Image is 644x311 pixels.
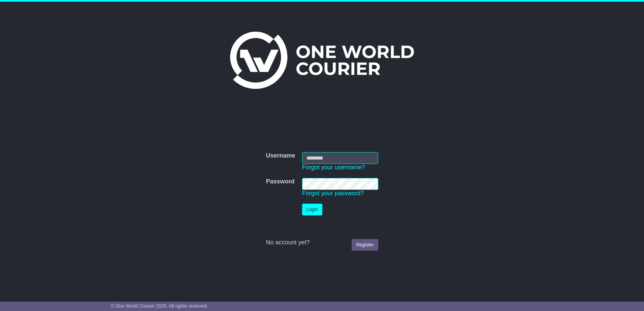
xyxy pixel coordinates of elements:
a: Register [352,239,378,251]
div: No account yet? [266,239,378,246]
label: Password [266,178,294,185]
a: Forgot your username? [302,164,365,171]
button: Login [302,204,322,215]
img: One World [230,32,414,89]
label: Username [266,152,295,160]
a: Forgot your password? [302,190,364,197]
span: © One World Courier 2025. All rights reserved. [111,303,208,309]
